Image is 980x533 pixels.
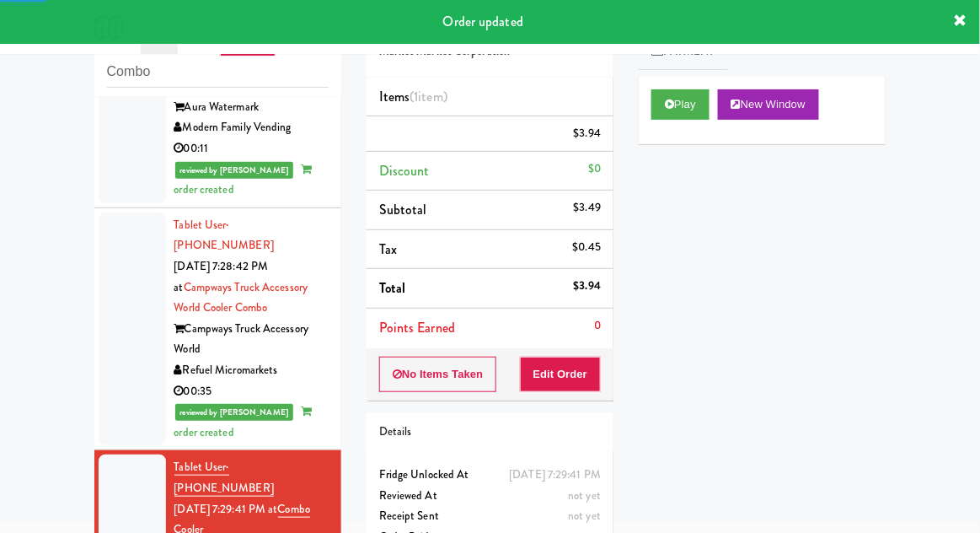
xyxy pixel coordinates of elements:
span: Discount [379,161,430,180]
div: Aura Watermark [174,97,329,118]
li: Tablet User· [PHONE_NUMBER][DATE] 7:28:42 PM atCampways Truck Accessory World Cooler ComboCampway... [94,208,341,451]
input: Search vision orders [107,57,329,88]
span: Items [379,87,447,106]
button: New Window [718,89,819,120]
div: 0 [594,315,601,336]
button: Edit Order [520,357,602,392]
button: Play [651,89,710,120]
a: Tablet User· [PHONE_NUMBER] [174,459,274,497]
span: (1 ) [410,87,447,106]
div: Receipt Sent [379,506,601,527]
span: order created [174,403,312,440]
div: Details [379,422,601,443]
span: [DATE] 7:29:41 PM at [174,501,278,517]
div: [DATE] 7:29:41 PM [509,465,601,486]
button: No Items Taken [379,357,497,392]
span: Subtotal [379,200,427,219]
span: Order updated [443,12,523,31]
div: $0.45 [573,237,602,258]
span: Tax [379,240,397,259]
span: · [PHONE_NUMBER] [174,459,274,496]
div: $3.94 [574,276,602,297]
div: Campways Truck Accessory World [174,319,329,360]
ng-pluralize: item [419,87,443,106]
span: reviewed by [PERSON_NAME] [175,404,294,421]
div: $3.49 [574,197,602,218]
a: Tablet User· [PHONE_NUMBER] [174,217,274,254]
div: $0 [588,159,601,180]
span: [DATE] 7:28:42 PM at [174,258,269,295]
span: not yet [568,508,601,524]
div: $3.94 [574,123,602,144]
a: Campways Truck Accessory World Cooler Combo [174,279,308,316]
div: 00:35 [174,381,329,402]
span: Total [379,278,406,298]
li: Tablet User· [PHONE_NUMBER][DATE] 7:23:49 PM atAura - Cooler ComboAura WatermarkModern Family Ven... [94,7,341,207]
span: not yet [568,487,601,503]
div: 00:11 [174,138,329,159]
div: Reviewed At [379,486,601,507]
div: Modern Family Vending [174,117,329,138]
div: Refuel Micromarkets [174,360,329,381]
h5: Market Market Corporation [379,46,601,58]
div: Fridge Unlocked At [379,465,601,486]
span: Points Earned [379,318,455,337]
span: reviewed by [PERSON_NAME] [175,162,294,179]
